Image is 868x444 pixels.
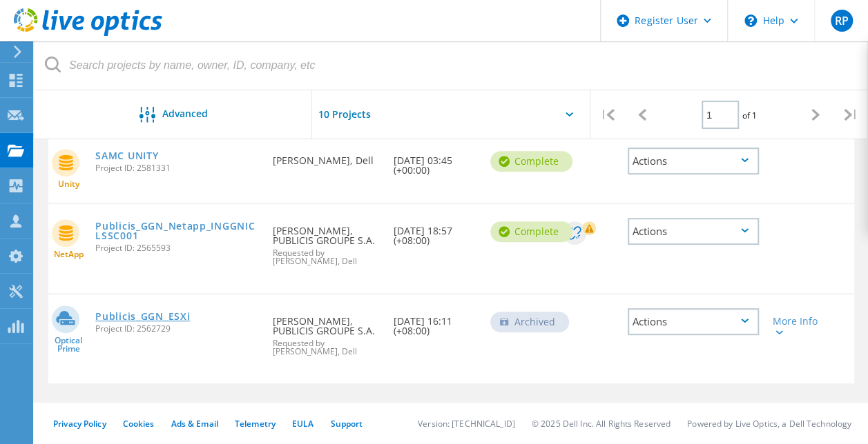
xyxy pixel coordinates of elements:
a: SAMC UNITY [95,151,158,161]
li: Version: [TECHNICAL_ID] [418,418,515,430]
div: More Info [773,316,823,336]
span: Advanced [162,109,208,119]
a: Publicis_GGN_Netapp_INGGNICLSSC001 [95,221,259,241]
div: [DATE] 03:45 (+00:00) [387,134,483,189]
div: Complete [490,151,572,172]
li: © 2025 Dell Inc. All Rights Reserved [532,418,671,430]
div: Archived [490,312,569,332]
div: | [590,90,625,139]
a: Telemetry [235,418,276,430]
li: Powered by Live Optics, a Dell Technology [687,418,851,430]
a: Cookies [123,418,155,430]
div: [DATE] 18:57 (+08:00) [387,204,483,259]
a: Support [330,418,363,430]
div: Actions [628,148,759,174]
span: Project ID: 2562729 [95,325,259,333]
svg: \n [744,14,757,27]
div: [PERSON_NAME], PUBLICIS GROUPE S.A. [266,294,387,370]
span: RP [834,15,848,26]
div: Actions [628,308,759,335]
span: Project ID: 2581331 [95,164,259,172]
a: Ads & Email [171,418,218,430]
div: [PERSON_NAME], Dell [266,134,387,179]
span: NetApp [54,250,84,259]
div: Actions [628,218,759,245]
div: | [833,90,868,139]
span: Requested by [PERSON_NAME], Dell [273,339,380,356]
span: of 1 [742,110,757,121]
div: [DATE] 16:11 (+08:00) [387,294,483,350]
span: Project ID: 2565593 [95,244,259,252]
a: EULA [292,418,314,430]
a: Publicis_GGN_ESXi [95,312,190,321]
span: Requested by [PERSON_NAME], Dell [273,249,380,265]
span: Unity [58,180,79,188]
a: Live Optics Dashboard [14,29,162,39]
span: Optical Prime [48,336,88,353]
div: Complete [490,221,572,242]
a: Privacy Policy [53,418,106,430]
div: [PERSON_NAME], PUBLICIS GROUPE S.A. [266,204,387,279]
